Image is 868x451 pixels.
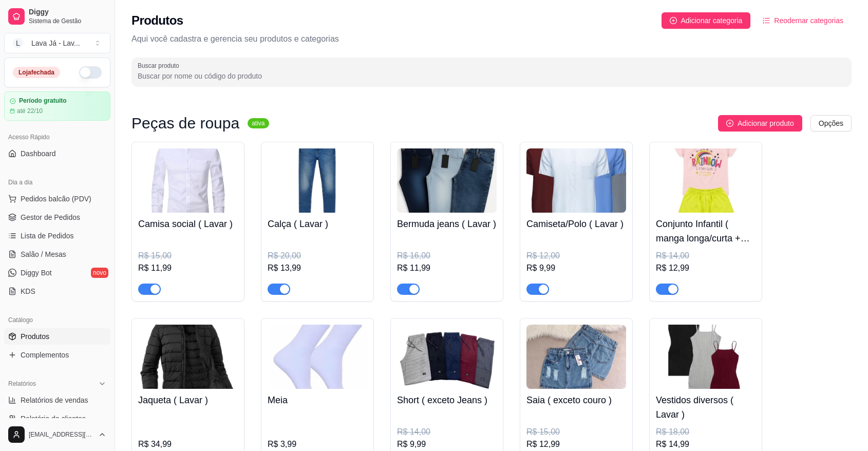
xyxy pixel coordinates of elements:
[4,410,110,427] a: Relatório de clientes
[131,117,239,129] h3: Peças de roupa
[268,250,367,262] div: R$ 20,00
[13,67,60,78] div: Loja fechada
[662,12,751,29] button: Adicionar categoria
[656,426,756,438] div: R$ 18,00
[17,107,43,115] article: até 22/10
[4,174,110,191] div: Dia a dia
[29,17,106,25] span: Sistema de Gestão
[656,393,756,422] h4: Vestidos diversos ( Lavar )
[19,97,67,105] article: Período gratuito
[526,250,626,262] div: R$ 12,00
[526,148,626,213] img: product-image
[138,325,238,389] img: product-image
[4,328,110,345] a: Produtos
[268,262,367,274] div: R$ 13,99
[13,38,23,48] span: L
[4,91,110,121] a: Período gratuitoaté 22/10
[397,438,497,450] div: R$ 9,99
[21,286,35,296] span: KDS
[4,246,110,262] a: Salão / Mesas
[31,38,80,48] div: Lava Já - Lav ...
[138,148,238,213] img: product-image
[656,148,756,213] img: product-image
[656,438,756,450] div: R$ 14,99
[4,209,110,225] a: Gestor de Pedidos
[526,217,626,231] h4: Camiseta/Polo ( Lavar )
[131,12,183,29] h2: Produtos
[29,430,94,439] span: [EMAIL_ADDRESS][DOMAIN_NAME]
[810,115,852,131] button: Opções
[397,250,497,262] div: R$ 16,00
[4,422,110,447] button: [EMAIL_ADDRESS][DOMAIN_NAME]
[656,250,756,262] div: R$ 14,00
[754,12,852,29] button: Reodernar categorias
[397,325,497,389] img: product-image
[21,414,86,424] span: Relatório de clientes
[4,145,110,162] a: Dashboard
[268,217,367,231] h4: Calça ( Lavar )
[268,148,367,213] img: product-image
[21,148,56,159] span: Dashboard
[774,15,843,26] span: Reodernar categorias
[29,8,106,17] span: Diggy
[681,15,743,26] span: Adicionar categoria
[4,265,110,281] a: Diggy Botnovo
[138,71,845,81] input: Buscar produto
[21,268,52,278] span: Diggy Bot
[21,331,49,342] span: Produtos
[718,115,802,131] button: Adicionar produto
[526,393,626,407] h4: Saia ( exceto couro )
[21,249,66,259] span: Salão / Mesas
[726,120,733,127] span: plus-circle
[79,66,102,79] button: Alterar Status
[4,347,110,363] a: Complementos
[4,283,110,299] a: KDS
[656,262,756,274] div: R$ 12,99
[8,380,36,388] span: Relatórios
[138,393,238,407] h4: Jaqueta ( Lavar )
[4,4,110,29] a: DiggySistema de Gestão
[138,262,238,274] div: R$ 11,99
[819,118,843,129] span: Opções
[4,228,110,244] a: Lista de Pedidos
[268,325,367,389] img: product-image
[4,129,110,145] div: Acesso Rápido
[656,325,756,389] img: product-image
[526,262,626,274] div: R$ 9,99
[21,350,69,360] span: Complementos
[21,212,80,222] span: Gestor de Pedidos
[248,118,269,128] sup: ativa
[4,191,110,207] button: Pedidos balcão (PDV)
[4,312,110,328] div: Catálogo
[656,217,756,246] h4: Conjunto Infantil ( manga longa/curta + Short/calça )
[21,194,91,204] span: Pedidos balcão (PDV)
[138,217,238,231] h4: Camisa social ( Lavar )
[397,426,497,438] div: R$ 14,00
[138,438,238,450] div: R$ 34,99
[526,426,626,438] div: R$ 15,00
[4,33,110,53] button: Select a team
[21,395,88,405] span: Relatórios de vendas
[138,250,238,262] div: R$ 15,00
[4,392,110,408] a: Relatórios de vendas
[131,33,852,45] p: Aqui você cadastra e gerencia seu produtos e categorias
[397,393,497,407] h4: Short ( exceto Jeans )
[763,17,770,24] span: ordered-list
[21,231,74,241] span: Lista de Pedidos
[138,61,183,70] label: Buscar produto
[526,325,626,389] img: product-image
[738,118,794,129] span: Adicionar produto
[397,262,497,274] div: R$ 11,99
[397,148,497,213] img: product-image
[397,217,497,231] h4: Bermuda jeans ( Lavar )
[268,438,367,450] div: R$ 3,99
[526,438,626,450] div: R$ 12,99
[268,393,367,407] h4: Meia
[670,17,677,24] span: plus-circle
